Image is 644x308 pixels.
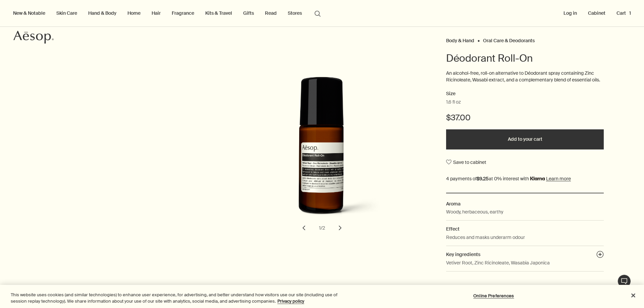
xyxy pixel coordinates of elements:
[13,30,54,44] svg: Aesop
[215,77,429,235] div: Déodorant Roll-On
[446,156,486,168] button: Save to cabinet
[446,52,604,65] h1: Déodorant Roll-On
[446,90,604,98] h2: Size
[618,274,631,288] button: Live Assistance
[150,9,162,17] a: Hair
[250,77,397,227] img: Back of Déodorant Roll-On in amber glass bottle
[626,288,641,303] button: Close
[446,200,604,207] h2: Aroma
[446,251,480,257] span: Key ingredients
[446,38,474,41] a: Body & Hand
[170,9,196,17] a: Fragrance
[596,251,604,260] button: Key ingredients
[87,9,118,17] a: Hand & Body
[446,225,604,233] h2: Effect
[264,9,278,17] a: Read
[12,29,55,47] a: Aesop
[286,9,303,17] button: Stores
[446,208,503,215] p: Woody, herbaceous, earthy
[446,234,525,241] p: Reduces and masks underarm odour
[446,259,550,266] p: Vetiver Root, Zinc Ricinoleate, Wasabia Japonica
[446,129,604,149] button: Add to your cart - $37.00
[333,221,347,235] button: next slide
[562,9,578,17] button: Log in
[277,298,304,304] a: More information about your privacy, opens in a new tab
[12,9,47,17] button: New & Notable
[312,7,324,19] button: Open search
[483,38,535,41] a: Oral Care & Deodorants
[55,9,78,17] a: Skin Care
[11,292,354,305] div: This website uses cookies (and similar technologies) to enhance user experience, for advertising,...
[615,9,632,17] button: Cart1
[242,9,255,17] a: Gifts
[126,9,142,17] a: Home
[587,9,607,17] a: Cabinet
[446,70,604,83] p: An alcohol-free, roll-on alternative to Déodorant spray containing Zinc Ricinoleate, Wasabi extra...
[473,289,515,303] button: Online Preferences, Opens the preference center dialog
[297,221,311,235] button: previous slide
[446,99,461,106] span: 1.6 fl oz
[446,112,471,123] span: $37.00
[204,9,233,17] a: Kits & Travel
